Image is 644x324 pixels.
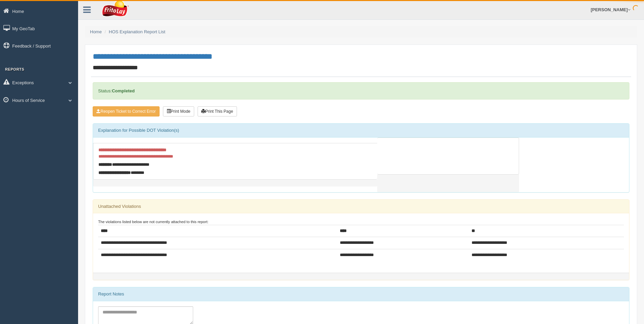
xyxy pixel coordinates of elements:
[93,200,629,213] div: Unattached Violations
[163,106,194,116] button: Print Mode
[93,287,629,301] div: Report Notes
[93,124,629,137] div: Explanation for Possible DOT Violation(s)
[93,106,160,116] button: Reopen Ticket
[93,82,629,100] div: Status:
[90,29,102,34] a: Home
[109,29,165,34] a: HOS Explanation Report List
[98,220,208,224] small: The violations listed below are not currently attached to this report:
[198,106,237,116] button: Print This Page
[112,88,134,93] strong: Completed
